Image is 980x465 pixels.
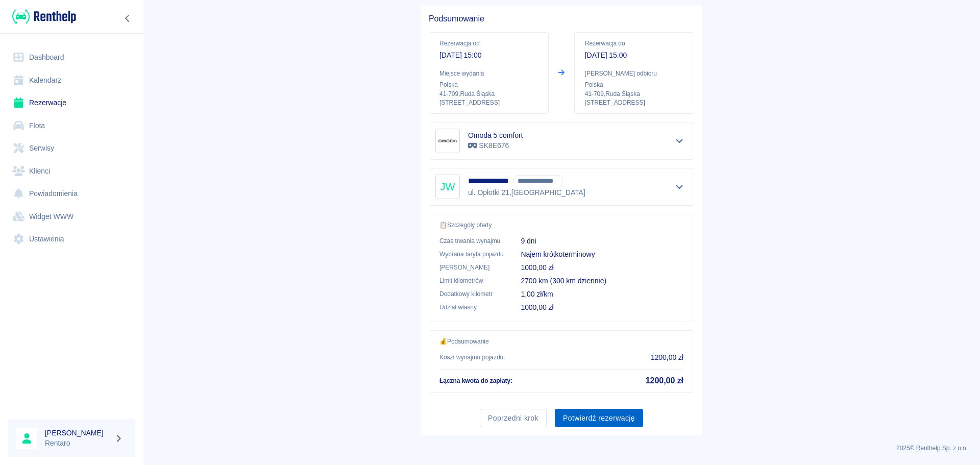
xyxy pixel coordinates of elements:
[8,46,135,69] a: Dashboard
[435,175,460,199] div: JW
[480,409,547,428] button: Poprzedni krok
[439,263,504,272] p: [PERSON_NAME]
[45,438,110,449] p: Rentaro
[8,69,135,92] a: Kalendarz
[651,352,683,363] p: 1200,00 zł
[439,80,538,89] p: Polska
[439,50,538,61] p: [DATE] 15:00
[646,376,683,386] h5: 1200,00 zł
[437,131,458,151] img: Image
[521,262,683,273] p: 1000,00 zł
[439,89,538,99] p: 41-709 , Ruda Śląska
[585,80,683,89] p: Polska
[671,180,688,194] button: Pokaż szczegóły
[8,228,135,251] a: Ustawienia
[585,39,683,48] p: Rezerwacja do
[439,236,504,246] p: Czas trwania wynajmu
[521,289,683,300] p: 1,00 zł/km
[8,114,135,137] a: Flota
[585,89,683,99] p: 41-709 , Ruda Śląska
[439,69,538,78] p: Miejsce wydania
[439,250,504,259] p: Wybrana taryfa pojazdu
[12,8,76,25] img: Renthelp logo
[671,134,688,148] button: Pokaż szczegóły
[429,14,694,24] h5: Podsumowanie
[521,302,683,313] p: 1000,00 zł
[468,140,523,151] p: SK8E676
[585,99,683,107] p: [STREET_ADDRESS]
[521,276,683,286] p: 2700 km (300 km dziennie)
[439,303,504,312] p: Udział własny
[439,289,504,299] p: Dodatkowy kilometr
[585,50,683,61] p: [DATE] 15:00
[8,160,135,183] a: Klienci
[468,130,523,140] h6: Omoda 5 comfort
[521,249,683,260] p: Najem krótkoterminowy
[439,39,538,48] p: Rezerwacja od
[120,12,135,25] button: Zwiń nawigację
[555,409,643,428] button: Potwierdź rezerwację
[585,69,683,78] p: [PERSON_NAME] odbioru
[439,376,512,385] p: Łączna kwota do zapłaty :
[8,91,135,114] a: Rezerwacje
[521,236,683,247] p: 9 dni
[439,221,683,230] p: 📋 Szczegóły oferty
[439,276,504,285] p: Limit kilometrów
[468,187,585,198] p: ul. Opłotki 21 , [GEOGRAPHIC_DATA]
[439,99,538,107] p: [STREET_ADDRESS]
[8,182,135,205] a: Powiadomienia
[45,428,110,438] h6: [PERSON_NAME]
[8,8,76,25] a: Renthelp logo
[155,444,968,453] p: 2025 © Renthelp Sp. z o.o.
[439,353,505,362] p: Koszt wynajmu pojazdu :
[439,337,683,346] p: 💰 Podsumowanie
[8,205,135,228] a: Widget WWW
[8,137,135,160] a: Serwisy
